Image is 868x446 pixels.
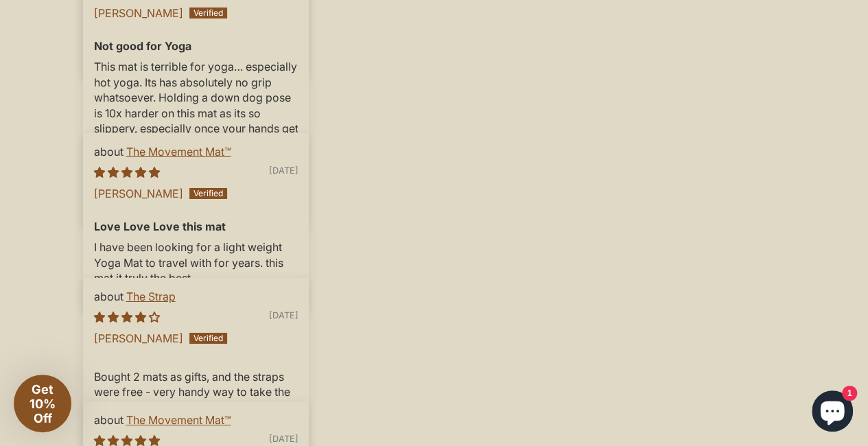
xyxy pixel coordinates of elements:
[94,239,298,285] p: I have been looking for a light weight Yoga Mat to travel with for years. this mat it truly the best
[94,165,160,179] span: 5 star review
[126,413,231,427] a: The Movement Mat™
[126,145,231,159] a: The Movement Mat™
[94,219,298,234] b: Love Love Love this mat
[94,38,298,54] b: Not good for Yoga
[94,310,160,324] span: 4 star review
[14,375,71,432] div: Get 10% Off
[268,309,298,322] span: [DATE]
[94,369,298,431] p: Bought 2 mats as gifts, and the straps were free - very handy way to take the mat to a class, wit...
[268,433,298,445] span: [DATE]
[94,59,298,151] p: This mat is terrible for yoga… especially hot yoga. Its has absolutely no grip whatsoever. Holdin...
[94,331,183,345] span: [PERSON_NAME]
[30,382,56,425] span: Get 10% Off
[126,290,176,303] a: The Strap
[94,187,183,200] span: [PERSON_NAME]
[268,165,298,177] span: [DATE]
[808,390,857,435] inbox-online-store-chat: Shopify online store chat
[94,6,183,20] span: [PERSON_NAME]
